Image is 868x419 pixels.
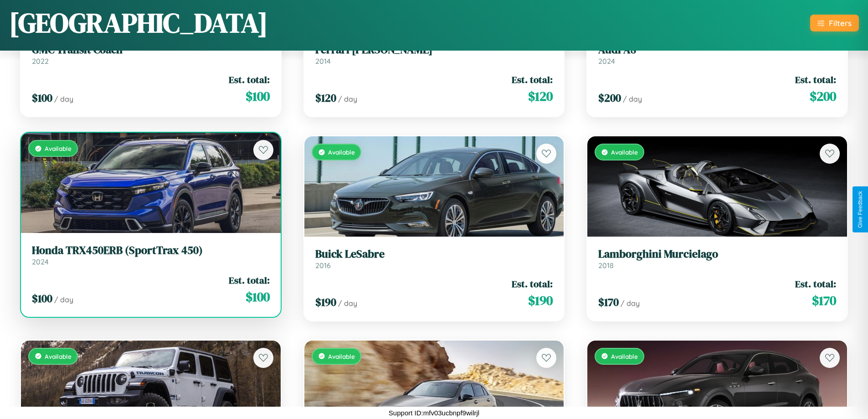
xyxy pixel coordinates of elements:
[32,291,52,306] span: $ 100
[512,73,553,86] span: Est. total:
[45,352,72,360] span: Available
[229,274,270,287] span: Est. total:
[315,248,553,261] h3: Buick LeSabre
[512,277,553,290] span: Est. total:
[54,94,73,103] span: / day
[32,43,270,66] a: GMC Transit Coach2022
[246,87,270,105] span: $ 100
[246,288,270,306] span: $ 100
[32,90,52,105] span: $ 100
[812,291,836,310] span: $ 170
[623,94,642,103] span: / day
[315,90,336,105] span: $ 120
[611,352,638,360] span: Available
[32,244,270,266] a: Honda TRX450ERB (SportTrax 450)2024
[598,261,614,270] span: 2018
[598,90,621,105] span: $ 200
[598,248,836,261] h3: Lamborghini Murcielago
[598,57,615,66] span: 2024
[315,248,553,270] a: Buick LeSabre2016
[54,295,73,304] span: / day
[229,73,270,86] span: Est. total:
[315,57,331,66] span: 2014
[528,291,553,310] span: $ 190
[9,4,268,41] h1: [GEOGRAPHIC_DATA]
[338,94,357,103] span: / day
[621,299,640,308] span: / day
[810,87,836,105] span: $ 200
[338,299,357,308] span: / day
[829,18,852,28] div: Filters
[32,257,49,266] span: 2024
[45,145,72,152] span: Available
[328,148,355,156] span: Available
[315,261,331,270] span: 2016
[315,43,553,66] a: Ferrari [PERSON_NAME]2014
[32,244,270,257] h3: Honda TRX450ERB (SportTrax 450)
[32,57,49,66] span: 2022
[328,352,355,360] span: Available
[598,295,619,310] span: $ 170
[611,148,638,156] span: Available
[598,248,836,270] a: Lamborghini Murcielago2018
[389,407,479,419] p: Support ID: mfv03ucbnpf9wilrjl
[857,191,863,228] div: Give Feedback
[315,295,336,310] span: $ 190
[528,87,553,105] span: $ 120
[810,15,859,31] button: Filters
[598,43,836,66] a: Audi A82024
[795,277,836,290] span: Est. total:
[795,73,836,86] span: Est. total:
